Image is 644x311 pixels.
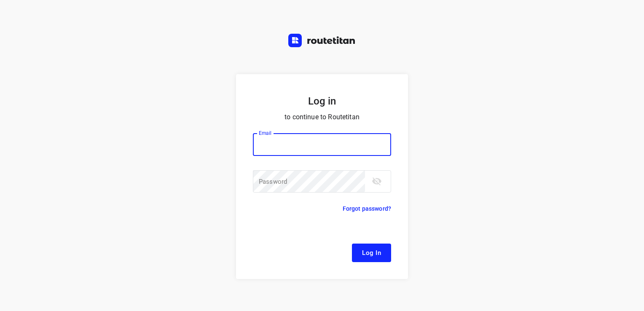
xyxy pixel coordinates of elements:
p: to continue to Routetitan [253,111,391,123]
img: Routetitan [288,34,356,47]
button: Log In [352,244,391,262]
span: Log In [362,247,381,258]
h5: Log in [253,94,391,108]
p: Forgot password? [343,204,391,214]
button: toggle password visibility [368,173,385,190]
